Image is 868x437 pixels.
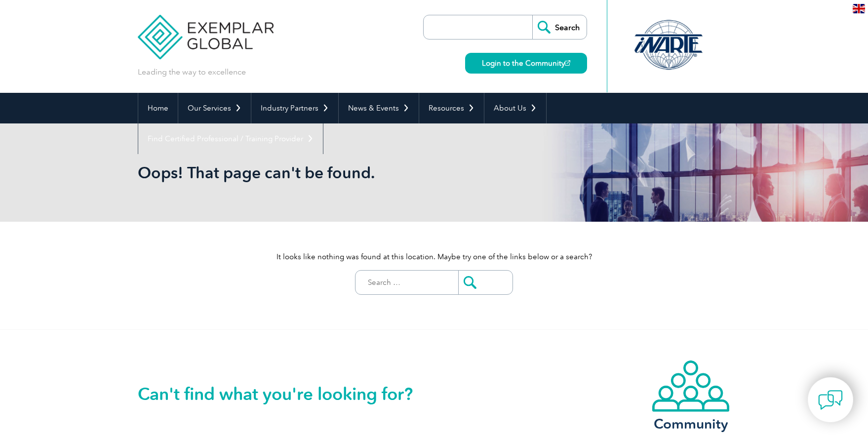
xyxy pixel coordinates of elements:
h3: Community [651,418,730,430]
a: Login to the Community [465,53,587,74]
a: News & Events [339,93,419,123]
a: Industry Partners [251,93,338,123]
a: Find Certified Professional / Training Provider [138,123,323,154]
a: Community [651,359,730,430]
a: Resources [419,93,484,123]
h1: Oops! That page can't be found. [138,163,517,182]
img: open_square.png [565,60,570,66]
img: icon-community.webp [651,359,730,413]
a: Home [138,93,178,123]
p: It looks like nothing was found at this location. Maybe try one of the links below or a search? [138,251,730,262]
p: Leading the way to excellence [138,67,246,78]
input: Submit [458,271,513,294]
img: en [853,4,865,13]
input: Search [532,15,587,39]
a: Our Services [178,93,251,123]
h2: Can't find what you're looking for? [138,386,434,402]
a: About Us [484,93,546,123]
img: contact-chat.png [818,388,843,412]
